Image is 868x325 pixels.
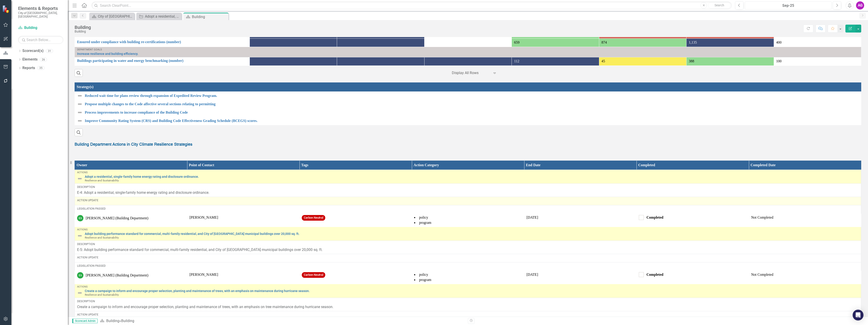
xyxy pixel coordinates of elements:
[77,305,333,309] span: Create a campaign to inform and encourage proper selection, planting and maintenance of trees, wi...
[85,293,119,296] span: Resilience and Sustainability
[751,215,859,220] div: Not Completed
[85,236,119,239] span: Resilience and Sustainability
[187,214,300,227] td: Double-Click to Edit
[77,207,859,211] div: Legislation Passed
[85,119,859,123] a: Improve Community Rating System (CRS) and Building Code Effectiveness Grading Schedule (BCEGS) sc...
[77,242,859,246] div: Description
[75,170,861,184] td: Double-Click to Edit Right Click for Context Menu
[745,1,832,9] button: Sep-25
[22,65,35,71] a: Reports
[75,262,861,271] td: Double-Click to Edit
[637,271,749,284] td: Double-Click to Edit
[526,215,538,219] span: [DATE]
[85,110,859,115] a: Process improvements to increase compliance of the Building Code
[85,175,859,178] a: Adopt a residential, single-family home energy rating and disclosure ordinance.
[77,228,859,231] div: Actions
[85,102,859,106] a: Propose multiple changes to the Code affective several sections relating to permitting
[853,310,863,320] div: Open Intercom Messenger
[601,40,607,44] span: 874
[774,57,861,65] td: Double-Click to Edit
[300,271,412,284] td: Double-Click to Edit
[412,214,524,227] td: Double-Click to Edit
[75,298,861,311] td: Double-Click to Edit
[75,39,250,47] td: Double-Click to Edit Right Click for Context Menu
[92,2,732,9] input: Search ClearPoint...
[601,59,605,63] span: 45
[75,227,861,241] td: Double-Click to Edit Right Click for Context Menu
[77,272,83,278] div: ES
[75,241,861,254] td: Double-Click to Edit
[18,6,63,11] span: Elements & Reports
[187,271,300,284] td: Double-Click to Edit
[2,5,10,13] img: ClearPoint Strategy
[106,319,119,323] a: Building
[637,214,749,227] td: Double-Click to Edit
[776,40,782,44] span: 400
[412,271,524,284] td: Double-Click to Edit
[708,2,731,9] button: Search
[121,319,134,323] div: Building
[75,100,861,108] td: Double-Click to Edit Right Click for Context Menu
[189,215,218,219] span: [PERSON_NAME]
[75,143,192,147] strong: Building Department Actions in City Climate Resilience Strategies
[77,248,323,252] span: E-5: Adopt building performance standard for commercial, multi-family residential, and City of [G...
[77,110,83,115] img: Not Defined
[77,255,859,260] div: Action Update
[524,214,637,227] td: Double-Click to Edit
[77,185,859,189] div: Description
[18,11,63,19] small: City of [GEOGRAPHIC_DATA], [GEOGRAPHIC_DATA]
[77,101,83,107] img: Not Defined
[715,3,724,7] span: Search
[524,271,637,284] td: Double-Click to Edit
[85,289,859,293] a: Create a campaign to inform and encourage proper selection, planting and maintenance of trees, wi...
[77,299,859,303] div: Description
[100,318,465,324] div: »
[419,215,428,219] span: policy
[77,48,859,51] div: Department Goals
[72,319,98,323] span: Scorecard Admin
[75,108,861,117] td: Double-Click to Edit Right Click for Context Menu
[75,311,861,320] td: Double-Click to Edit
[77,176,83,181] img: Not Defined
[77,215,83,221] div: ES
[75,284,861,298] td: Double-Click to Edit Right Click for Context Menu
[302,215,325,221] span: Carbon Neutral
[514,59,519,63] span: 112
[689,59,694,63] span: 388
[75,117,861,125] td: Double-Click to Edit Right Click for Context Menu
[419,221,431,224] span: program
[189,273,218,276] span: [PERSON_NAME]
[77,93,83,98] img: Not Defined
[86,273,148,278] div: [PERSON_NAME] (Building Department)
[77,233,83,238] img: Not Defined
[856,1,864,9] button: AG
[77,59,247,63] a: Buildings participating in water and energy benchmarking (number)
[75,47,861,57] td: Double-Click to Edit Right Click for Context Menu
[749,271,861,284] td: Double-Click to Edit
[18,36,63,44] input: Search Below...
[77,264,859,268] div: Legislation Passed
[46,49,53,53] div: 31
[75,197,861,205] td: Double-Click to Edit
[751,272,859,277] div: Not Completed
[77,290,83,296] img: Not Defined
[77,52,859,56] a: Increase resilience and building efficiency.
[86,216,148,221] div: [PERSON_NAME] (Building Department)
[746,3,830,8] div: Sep-25
[40,58,47,61] div: 26
[90,14,133,19] a: City of [GEOGRAPHIC_DATA]
[300,214,412,227] td: Double-Click to Edit
[514,40,519,44] span: 659
[774,39,861,47] td: Double-Click to Edit
[137,14,180,19] a: Adopt a residential, single-family home energy rating and disclosure ordinance.
[192,14,227,20] div: Building
[776,59,782,63] span: 100
[526,273,538,276] span: [DATE]
[419,273,428,276] span: policy
[77,198,859,202] div: Action Update
[85,232,859,236] a: Adopt building performance standard for commercial, multi-family residential, and City of [GEOGRA...
[75,25,91,30] div: Building
[77,118,83,124] img: Not Defined
[75,184,861,197] td: Double-Click to Edit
